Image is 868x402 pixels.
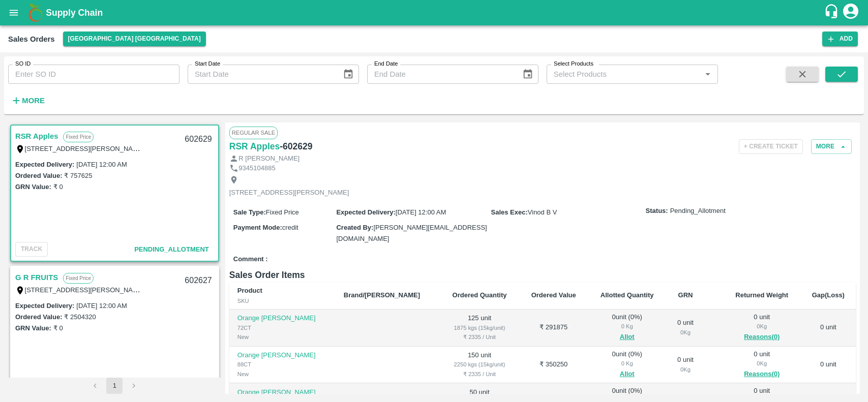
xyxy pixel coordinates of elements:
[229,139,280,153] a: RSR Apples
[491,208,528,216] label: Sales Exec :
[550,68,698,81] input: Select Products
[15,130,58,143] a: RSR Apples
[731,313,793,343] div: 0 unit
[64,313,96,321] label: ₹ 2504320
[396,208,446,216] span: [DATE] 12:00 AM
[440,347,519,384] td: 150 unit
[63,32,206,46] button: Select DC
[63,132,94,142] p: Fixed Price
[448,332,511,342] div: ₹ 2335 / Unit
[519,347,588,384] td: ₹ 350250
[824,4,842,22] div: customer-support
[229,127,278,139] span: Regular Sale
[528,208,557,216] span: Vinod B V
[229,268,856,282] h6: Sales Order Items
[53,324,63,332] label: ₹ 0
[596,322,658,331] div: 0 Kg
[8,65,179,84] input: Enter SO ID
[554,60,593,68] label: Select Products
[367,65,514,84] input: End Date
[237,332,327,342] div: New
[25,286,145,294] label: [STREET_ADDRESS][PERSON_NAME]
[25,3,46,23] img: logo
[64,172,92,179] label: ₹ 757625
[674,328,697,337] div: 0 Kg
[282,224,298,231] span: credit
[195,60,220,68] label: Start Date
[178,128,218,151] div: 602629
[15,183,51,191] label: GRN Value:
[237,296,327,305] div: SKU
[531,291,576,299] b: Ordered Value
[448,323,511,332] div: 1875 kgs (15kg/unit)
[701,68,714,81] button: Open
[237,323,327,332] div: 72CT
[46,8,103,18] b: Supply Chain
[731,368,793,380] button: Reasons(0)
[674,318,697,337] div: 0 unit
[801,347,856,384] td: 0 unit
[238,164,275,173] p: 9345104885
[229,188,349,198] p: [STREET_ADDRESS][PERSON_NAME]
[237,369,327,379] div: New
[46,6,824,20] a: Supply Chain
[374,60,398,68] label: End Date
[134,245,209,253] span: Pending_Allotment
[266,208,299,216] span: Fixed Price
[238,154,300,164] p: R [PERSON_NAME]
[15,313,62,321] label: Ordered Value:
[15,324,51,332] label: GRN Value:
[842,2,860,23] div: account of current user
[801,310,856,347] td: 0 unit
[280,139,312,153] h6: - 602629
[678,291,693,299] b: GRN
[15,271,58,284] a: G R FRUITS
[440,310,519,347] td: 125 unit
[336,208,395,216] label: Expected Delivery :
[25,144,145,152] label: [STREET_ADDRESS][PERSON_NAME]
[674,365,697,374] div: 0 Kg
[106,378,123,394] button: page 1
[76,302,127,310] label: [DATE] 12:00 AM
[237,314,327,323] p: Orange [PERSON_NAME]
[620,368,635,380] button: Allot
[822,32,858,46] button: Add
[453,291,507,299] b: Ordered Quantity
[670,206,726,216] span: Pending_Allotment
[518,65,537,84] button: Choose date
[178,269,218,293] div: 602627
[8,33,55,46] div: Sales Orders
[53,183,63,191] label: ₹ 0
[731,331,793,343] button: Reasons(0)
[15,302,74,310] label: Expected Delivery :
[85,378,143,394] nav: pagination navigation
[735,291,788,299] b: Returned Weight
[237,351,327,360] p: Orange [PERSON_NAME]
[344,291,420,299] b: Brand/[PERSON_NAME]
[811,139,852,154] button: More
[731,359,793,368] div: 0 Kg
[336,224,373,231] label: Created By :
[237,360,327,369] div: 88CT
[237,287,262,294] b: Product
[731,350,793,380] div: 0 unit
[339,65,358,84] button: Choose date
[15,172,62,179] label: Ordered Value:
[188,65,335,84] input: Start Date
[233,208,266,216] label: Sale Type :
[15,60,31,68] label: SO ID
[731,322,793,331] div: 0 Kg
[448,369,511,379] div: ₹ 2335 / Unit
[8,92,47,109] button: More
[601,291,654,299] b: Allotted Quantity
[596,359,658,368] div: 0 Kg
[237,388,327,397] p: Orange [PERSON_NAME]
[674,355,697,374] div: 0 unit
[233,255,268,264] label: Comment :
[646,206,668,216] label: Status:
[76,161,127,168] label: [DATE] 12:00 AM
[22,97,45,105] strong: More
[596,350,658,380] div: 0 unit ( 0 %)
[448,360,511,369] div: 2250 kgs (15kg/unit)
